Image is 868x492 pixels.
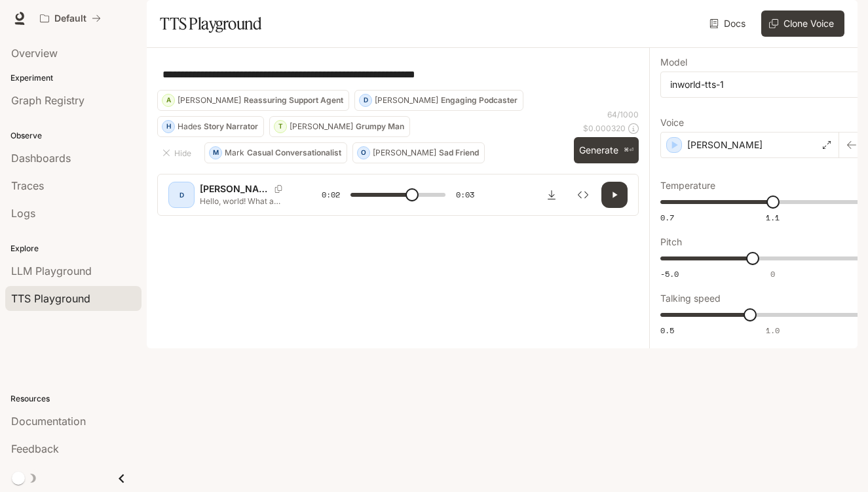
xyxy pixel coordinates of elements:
[322,188,340,201] span: 0:02
[34,5,107,31] button: All workspaces
[157,90,349,111] button: A[PERSON_NAME]Reassuring Support Agent
[157,142,199,163] button: Hide
[358,142,369,163] div: O
[171,184,192,205] div: D
[687,138,763,152] p: [PERSON_NAME]
[439,149,479,157] p: Sad Friend
[204,123,258,131] p: Story Narrator
[707,10,751,37] a: Docs
[660,58,687,67] p: Model
[660,294,721,303] p: Talking speed
[373,149,436,157] p: [PERSON_NAME]
[761,10,844,37] button: Clone Voice
[200,195,290,207] p: Hello, world! What a wonderful day to be a text-to-speech model!
[660,237,682,247] p: Pitch
[766,212,780,223] span: 1.1
[54,13,86,24] p: Default
[360,90,371,111] div: D
[624,146,633,154] p: ⌘⏎
[247,149,341,157] p: Casual Conversationalist
[354,90,523,111] button: D[PERSON_NAME]Engaging Podcaster
[660,325,674,336] span: 0.5
[770,268,775,279] span: 0
[660,118,684,127] p: Voice
[269,116,410,137] button: T[PERSON_NAME]Grumpy Man
[157,116,264,137] button: HHadesStory Narrator
[574,137,639,164] button: Generate⌘⏎
[162,90,174,111] div: A
[660,268,679,279] span: -5.0
[660,212,674,223] span: 0.7
[290,123,353,131] p: [PERSON_NAME]
[200,182,269,195] p: [PERSON_NAME]
[204,142,347,163] button: MMarkCasual Conversationalist
[225,149,244,157] p: Mark
[160,10,261,37] h1: TTS Playground
[178,96,241,104] p: [PERSON_NAME]
[538,182,565,208] button: Download audio
[660,181,715,190] p: Temperature
[441,96,518,104] p: Engaging Podcaster
[269,185,288,193] button: Copy Voice ID
[178,123,201,131] p: Hades
[210,142,221,163] div: M
[274,116,286,137] div: T
[607,109,639,120] p: 64 / 1000
[570,182,596,208] button: Inspect
[356,123,404,131] p: Grumpy Man
[244,96,343,104] p: Reassuring Support Agent
[375,96,438,104] p: [PERSON_NAME]
[162,116,174,137] div: H
[456,188,474,201] span: 0:03
[352,142,485,163] button: O[PERSON_NAME]Sad Friend
[766,325,780,336] span: 1.0
[583,123,626,134] p: $ 0.000320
